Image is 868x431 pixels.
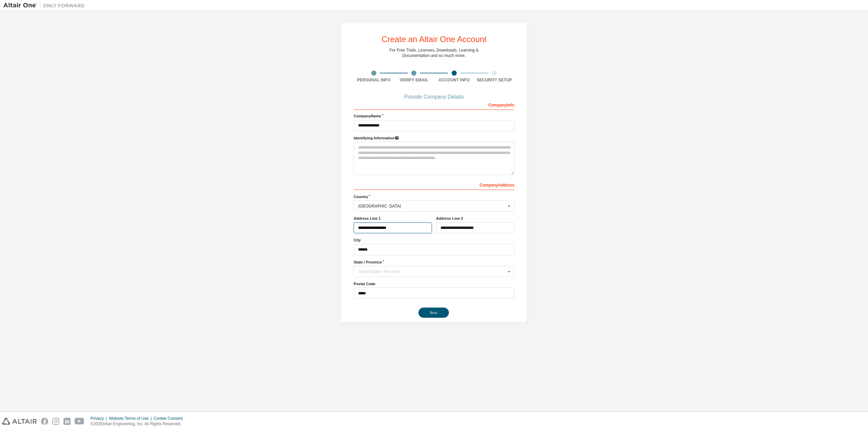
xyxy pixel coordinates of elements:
label: Company Name [354,113,514,119]
div: Personal Info [354,77,394,83]
img: altair_logo.svg [2,418,37,425]
img: instagram.svg [52,418,59,425]
div: Privacy [91,416,109,421]
div: Account Info [434,77,474,83]
div: Provide Company Details [354,95,514,99]
p: © 2025 Altair Engineering, Inc. All Rights Reserved. [91,421,187,427]
label: Address Line 1 [354,216,432,221]
label: Postal Code [354,281,514,287]
div: Select State / Province [358,270,506,274]
div: Website Terms of Use [109,416,154,421]
label: City [354,237,514,243]
img: facebook.svg [41,418,48,425]
div: Verify Email [394,77,434,83]
label: Please provide any information that will help our support team identify your company. Email and n... [354,135,514,141]
div: Cookie Consent [154,416,186,421]
img: linkedin.svg [63,418,71,425]
label: Address Line 2 [436,216,514,221]
div: [GEOGRAPHIC_DATA] [358,204,506,208]
label: State / Province [354,259,514,265]
div: Company Info [354,99,514,110]
img: Altair One [3,2,88,9]
div: Company Address [354,179,514,190]
div: Create an Altair One Account [381,35,487,43]
button: Next [418,308,449,318]
div: For Free Trials, Licenses, Downloads, Learning & Documentation and so much more. [390,47,479,58]
img: youtube.svg [75,418,84,425]
label: Country [354,194,514,199]
div: Security Setup [474,77,515,83]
